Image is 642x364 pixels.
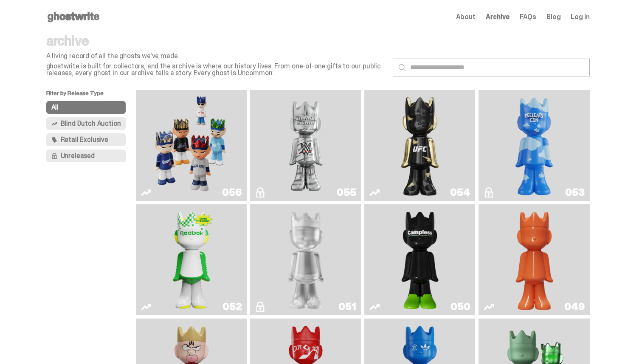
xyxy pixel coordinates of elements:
[46,90,136,101] p: Filter by Release Type
[61,136,108,143] span: Retail Exclusive
[46,63,386,76] p: ghostwrite is built for collectors, and the archive is where our history lives. From one-of-one g...
[222,302,242,312] div: 052
[520,14,536,20] a: FAQs
[484,93,584,198] a: ghooooost
[150,93,233,198] img: Game Face (2025)
[512,93,557,198] img: ghooooost
[564,302,584,312] div: 049
[141,93,242,198] a: Game Face (2025)
[369,93,470,198] a: Ruby
[141,208,242,312] a: Court Victory
[546,14,560,20] a: Blog
[46,101,126,114] button: All
[255,93,356,198] a: I Was There SummerSlam
[337,187,356,198] div: 055
[571,14,589,20] a: Log in
[46,34,386,48] p: archive
[61,152,95,159] span: Unreleased
[264,93,347,198] img: I Was There SummerSlam
[369,208,470,312] a: Campless
[397,208,442,312] img: Campless
[51,104,59,111] span: All
[169,208,214,312] img: Court Victory
[46,117,126,130] button: Blind Dutch Auction
[486,14,510,20] a: Archive
[451,302,470,312] div: 050
[512,208,557,312] img: Schrödinger's ghost: Orange Vibe
[397,93,442,198] img: Ruby
[456,14,476,20] a: About
[255,208,356,312] a: LLLoyalty
[484,208,584,312] a: Schrödinger's ghost: Orange Vibe
[338,302,356,312] div: 051
[222,187,242,198] div: 056
[46,133,126,146] button: Retail Exclusive
[283,208,328,312] img: LLLoyalty
[46,53,386,59] p: A living record of all the ghosts we've made.
[565,187,584,198] div: 053
[46,150,126,162] button: Unreleased
[450,187,470,198] div: 054
[61,120,121,127] span: Blind Dutch Auction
